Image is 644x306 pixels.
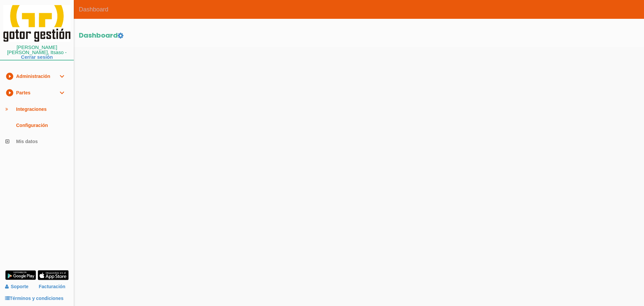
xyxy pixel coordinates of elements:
span: Dashboard [74,1,113,18]
img: google-play.png [5,270,36,280]
img: app-store.png [38,270,69,280]
h2: Dashboard [79,32,639,39]
i: expand_more [58,68,66,84]
i: play_circle_filled [5,68,13,84]
img: itcons-logo [3,5,70,42]
i: play_circle_filled [5,85,13,101]
a: Cerrar sesión [21,54,53,60]
i: expand_more [58,85,66,101]
a: Facturación [39,281,65,293]
a: Términos y condiciones [5,296,63,301]
a: Soporte [5,284,29,289]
